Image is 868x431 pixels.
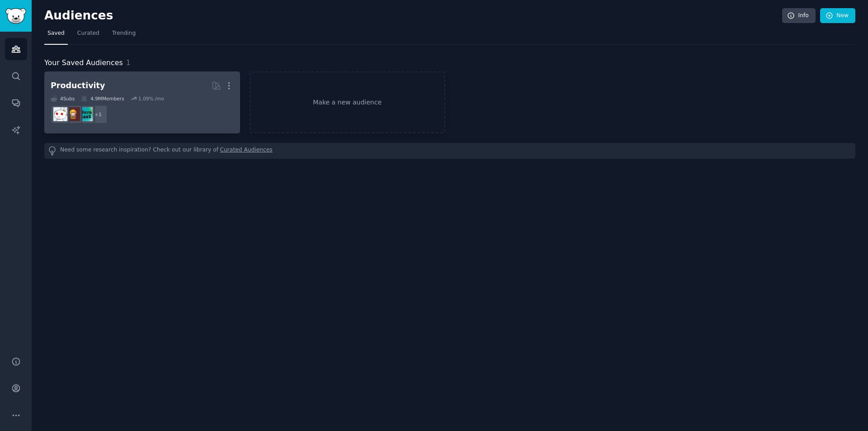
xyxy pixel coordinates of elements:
a: Saved [44,26,68,45]
img: GummySearch logo [5,8,26,24]
img: productivity [53,107,67,121]
div: 1.09 % /mo [138,95,164,102]
a: Productivity4Subs4.9MMembers1.09% /mo+1microsaasProductivitycafeproductivity [44,71,240,133]
div: Productivity [51,80,105,91]
div: 4.9M Members [81,95,124,102]
span: Saved [47,29,65,38]
a: Curated Audiences [220,146,273,156]
a: Make a new audience [250,71,445,133]
span: 1 [126,58,131,67]
a: Trending [109,26,139,45]
img: microsaas [79,107,93,121]
div: Need some research inspiration? Check out our library of [44,143,855,159]
a: Curated [74,26,103,45]
a: New [820,8,855,24]
h2: Audiences [44,9,782,23]
span: Curated [77,29,99,38]
span: Your Saved Audiences [44,57,123,69]
span: Trending [112,29,136,38]
a: Info [782,8,816,24]
div: 4 Sub s [51,95,75,102]
div: + 1 [89,105,108,124]
img: Productivitycafe [66,107,80,121]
